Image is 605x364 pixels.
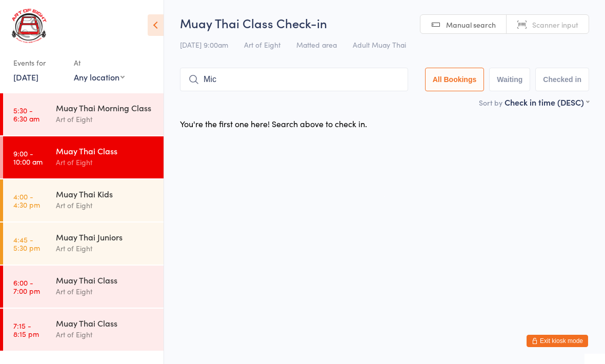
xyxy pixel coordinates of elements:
[56,145,155,156] div: Muay Thai Class
[13,106,39,123] time: 5:30 - 6:30 am
[13,321,39,338] time: 7:15 - 8:15 pm
[56,102,155,113] div: Muay Thai Morning Class
[489,68,530,91] button: Waiting
[180,39,228,50] span: [DATE] 9:00am
[180,118,367,129] div: You're the first one here! Search above to check in.
[3,136,164,178] a: 9:00 -10:00 amMuay Thai ClassArt of Eight
[13,149,43,166] time: 9:00 - 10:00 am
[244,39,280,50] span: Art of Eight
[13,192,40,209] time: 4:00 - 4:30 pm
[56,199,155,211] div: Art of Eight
[479,97,502,108] label: Sort by
[3,309,164,351] a: 7:15 -8:15 pmMuay Thai ClassArt of Eight
[296,39,337,50] span: Matted area
[535,68,589,91] button: Checked in
[505,96,589,108] div: Check in time (DESC)
[74,54,125,71] div: At
[180,68,408,91] input: Search
[3,266,164,308] a: 6:00 -7:00 pmMuay Thai ClassArt of Eight
[13,235,40,252] time: 4:45 - 5:30 pm
[13,278,40,295] time: 6:00 - 7:00 pm
[3,93,164,135] a: 5:30 -6:30 amMuay Thai Morning ClassArt of Eight
[446,19,496,30] span: Manual search
[56,329,155,340] div: Art of Eight
[527,335,588,347] button: Exit kiosk mode
[13,54,64,71] div: Events for
[532,19,578,30] span: Scanner input
[353,39,406,50] span: Adult Muay Thai
[425,68,485,91] button: All Bookings
[3,179,164,221] a: 4:00 -4:30 pmMuay Thai KidsArt of Eight
[10,8,49,44] img: Art of Eight
[56,242,155,254] div: Art of Eight
[74,71,125,83] div: Any location
[56,317,155,329] div: Muay Thai Class
[56,113,155,125] div: Art of Eight
[56,274,155,286] div: Muay Thai Class
[56,188,155,199] div: Muay Thai Kids
[13,71,38,83] a: [DATE]
[56,231,155,242] div: Muay Thai Juniors
[180,14,589,31] h2: Muay Thai Class Check-in
[56,156,155,168] div: Art of Eight
[56,286,155,297] div: Art of Eight
[3,223,164,265] a: 4:45 -5:30 pmMuay Thai JuniorsArt of Eight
